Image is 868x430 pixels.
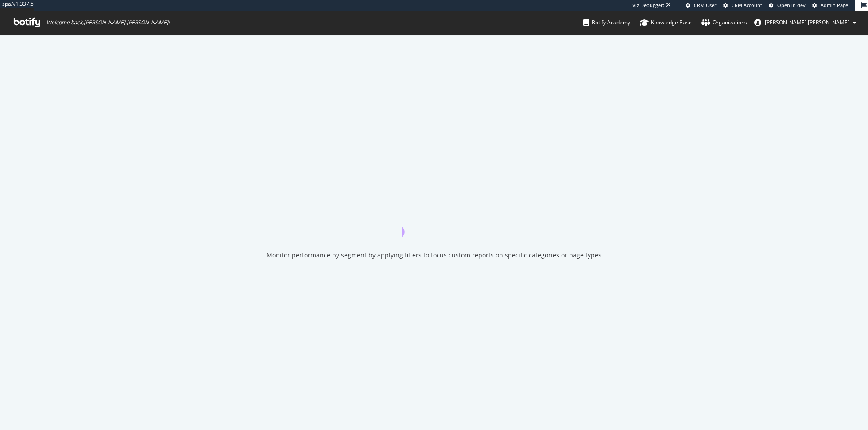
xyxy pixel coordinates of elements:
a: CRM User [686,2,717,9]
a: Organizations [701,11,747,35]
div: Organizations [701,18,747,27]
a: CRM Account [723,2,762,9]
span: CRM User [694,2,717,8]
span: Open in dev [777,2,806,8]
button: [PERSON_NAME].[PERSON_NAME] [747,15,864,30]
span: ryan.flanagan [765,19,849,26]
div: animation [402,205,466,237]
span: CRM Account [732,2,762,8]
span: Admin Page [821,2,848,8]
span: Welcome back, [PERSON_NAME].[PERSON_NAME] ! [46,19,170,26]
div: Knowledge Base [640,18,692,27]
div: Monitor performance by segment by applying filters to focus custom reports on specific categories... [267,251,601,260]
div: Viz Debugger: [632,2,664,9]
a: Admin Page [812,2,848,9]
div: Botify Academy [583,18,630,27]
a: Open in dev [769,2,806,9]
a: Knowledge Base [640,11,692,35]
a: Botify Academy [583,11,630,35]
